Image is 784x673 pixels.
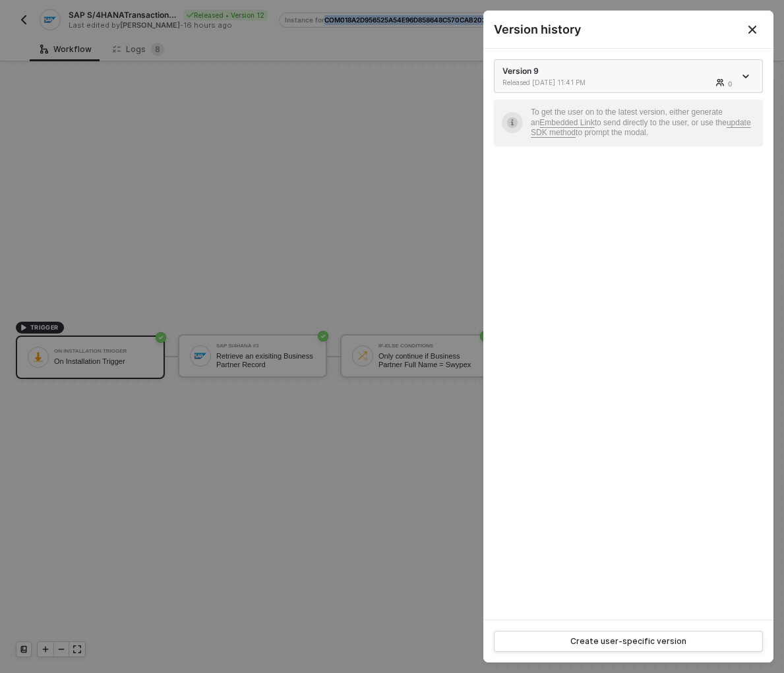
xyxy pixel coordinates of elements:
a: Embedded Link [539,118,594,127]
button: Close [731,11,773,48]
div: Version history [494,21,763,38]
div: 0 [728,78,732,89]
div: Released [DATE] 11:41 PM [502,78,620,87]
div: Version 9 [502,65,735,87]
div: To get the user on to the latest version, either generate an to send directly to the user, or use... [531,107,755,138]
a: update SDK method [531,118,751,138]
button: Create user-specific version [494,631,763,652]
span: icon-users [716,78,725,86]
span: icon-arrow-down [742,73,752,80]
div: Create user-specific version [570,636,686,647]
